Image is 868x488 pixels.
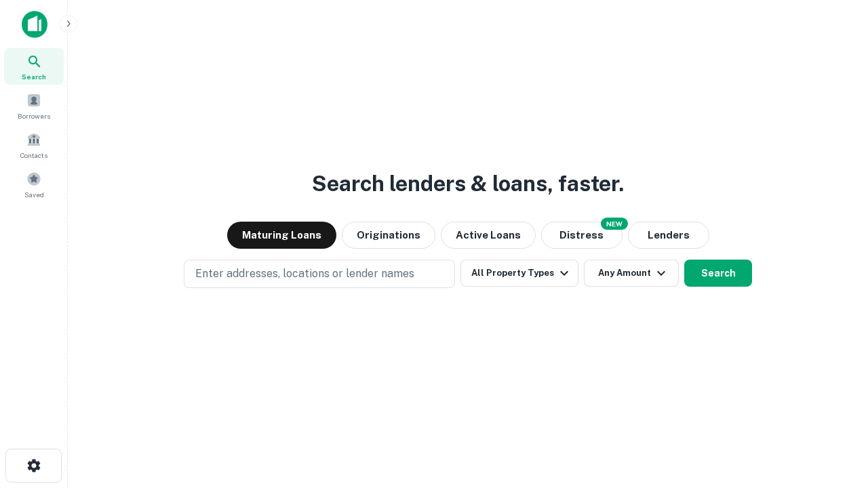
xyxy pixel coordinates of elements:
[4,87,64,124] a: Borrowers
[4,127,64,163] a: Contacts
[342,222,435,249] button: Originations
[628,222,709,249] button: Lenders
[4,166,64,203] a: Saved
[22,71,46,82] span: Search
[684,260,752,287] button: Search
[460,260,578,287] button: All Property Types
[584,260,679,287] button: Any Amount
[227,222,336,249] button: Maturing Loans
[24,189,44,200] span: Saved
[20,150,47,161] span: Contacts
[441,222,536,249] button: Active Loans
[195,266,414,282] p: Enter addresses, locations or lender names
[800,380,868,445] iframe: Chat Widget
[18,110,50,121] span: Borrowers
[184,260,455,288] button: Enter addresses, locations or lender names
[601,218,628,230] div: NEW
[312,167,624,200] h3: Search lenders & loans, faster.
[541,222,623,249] button: Search distressed loans with lien and other non-mortgage details.
[22,11,47,38] img: capitalize-icon.png
[4,48,64,85] a: Search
